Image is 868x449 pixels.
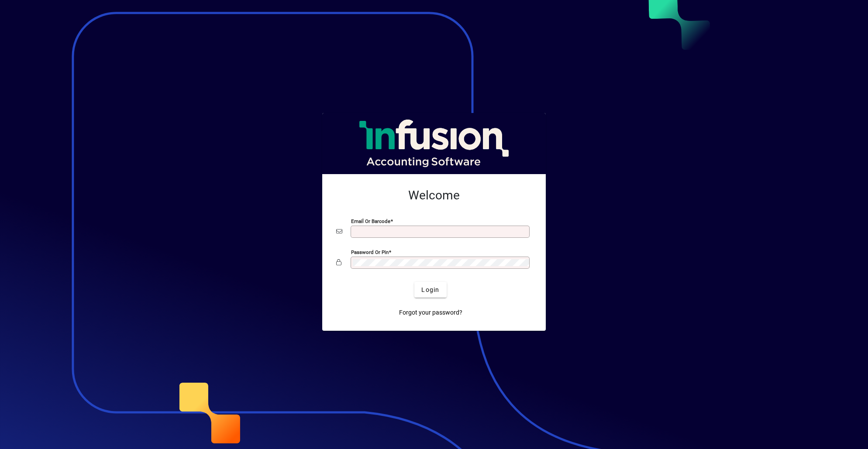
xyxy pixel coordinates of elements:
[351,249,389,255] mat-label: Password or Pin
[414,282,446,298] button: Login
[421,285,439,295] span: Login
[351,218,390,224] mat-label: Email or Barcode
[399,308,462,317] span: Forgot your password?
[396,305,466,320] a: Forgot your password?
[336,188,532,203] h2: Welcome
